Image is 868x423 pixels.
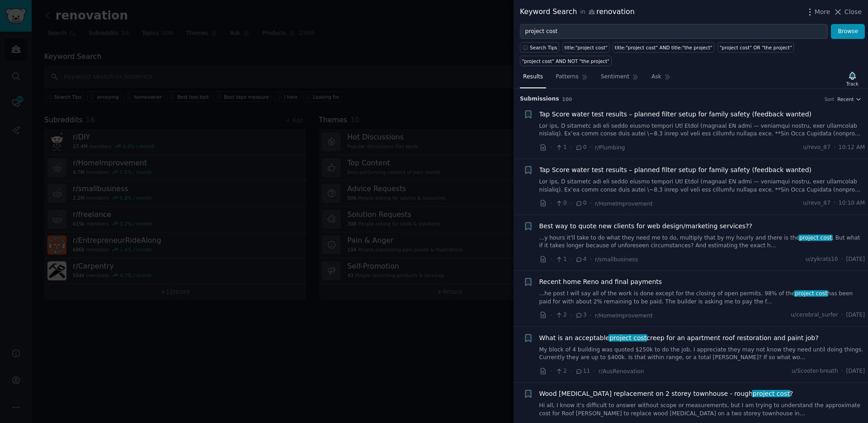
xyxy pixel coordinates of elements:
div: Keyword Search renovation [520,6,635,18]
span: What is an acceptable creep for an apartment roof restoration and paint job? [539,333,819,343]
a: What is an acceptableproject costcreep for an apartment roof restoration and paint job? [539,333,819,343]
span: · [834,144,835,152]
div: "project cost" AND NOT "the project" [522,58,610,64]
span: · [590,311,592,320]
span: · [570,143,572,152]
a: Results [520,70,546,88]
button: Search Tips [520,42,559,53]
span: project cost [794,290,828,297]
span: [DATE] [846,367,865,375]
div: title:"project cost" AND title:"the project" [615,44,712,51]
span: r/Plumbing [595,144,625,151]
span: Patterns [556,73,578,81]
a: Recent home Reno and final payments [539,277,662,287]
a: Ask [648,70,674,88]
span: Results [523,73,543,81]
span: Close [844,7,862,17]
a: title:"project cost" AND title:"the project" [613,42,714,53]
a: Hi all, I know it's difficult to answer without scope or measurements, but I am trying to underst... [539,402,865,418]
input: Try a keyword related to your business [520,24,828,39]
a: Tap Score water test results – planned filter setup for family safety (feedback wanted) [539,110,812,119]
span: project cost [798,235,832,241]
div: Sort [825,96,835,102]
span: 100 [562,96,572,102]
span: · [570,255,572,264]
span: Submission s [520,95,559,103]
button: More [805,7,830,17]
span: u/Scooter-breath [792,367,838,375]
span: · [570,311,572,320]
span: · [841,255,843,264]
span: · [570,366,572,376]
span: r/HomeImprovement [595,312,653,319]
span: 0 [575,144,586,152]
span: · [550,199,552,208]
a: My block of 4 building was quoted $250k to do the job. I appreciate they may not know they need u... [539,346,865,362]
span: project cost [609,334,647,341]
span: Search Tips [530,44,557,51]
a: ...he post I will say all of the work is done except for the closing of open permits. 98% of thep... [539,290,865,306]
span: 11 [575,367,590,375]
span: 4 [575,255,586,264]
span: u/revo_87 [803,199,830,207]
span: Sentiment [601,73,629,81]
span: · [570,199,572,208]
button: Recent [837,96,862,102]
button: Browse [831,24,865,39]
a: Tap Score water test results – planned filter setup for family safety (feedback wanted) [539,165,812,175]
a: ...y hours it'll take to do what they need me to do, multiply that by my hourly and there is thep... [539,234,865,250]
span: Ask [651,73,661,81]
a: "project cost" AND NOT "the project" [520,56,612,66]
div: "project cost" OR "the project" [720,44,792,51]
span: in [580,8,585,16]
span: Wood [MEDICAL_DATA] replacement on 2 storey townhouse - rough ? [539,389,793,399]
span: · [590,143,592,152]
a: Sentiment [598,70,642,88]
button: Close [833,7,862,17]
span: · [590,199,592,208]
span: u/zykrats10 [806,255,838,264]
span: 2 [555,311,566,319]
span: · [590,255,592,264]
span: r/AusRenovation [599,368,644,375]
span: 0 [555,199,566,207]
span: 1 [555,144,566,152]
a: "project cost" OR "the project" [717,42,794,53]
span: 0 [575,199,586,207]
span: [DATE] [846,255,865,264]
a: Wood [MEDICAL_DATA] replacement on 2 storey townhouse - roughproject cost? [539,389,793,399]
span: · [593,366,595,376]
a: title:"project cost" [562,42,609,53]
span: 1 [555,255,566,264]
div: Track [846,81,859,87]
span: u/cerebral_surfer [791,311,838,319]
a: Lor ips, D sitametc adi eli seddo eiusmo tempori Utl Etdol (magnaal EN admi — veniamqui nostru, e... [539,122,865,138]
span: · [550,311,552,320]
span: [DATE] [846,311,865,319]
span: · [841,311,843,319]
span: · [550,255,552,264]
div: title:"project cost" [565,44,608,51]
a: Lor ips, D sitametc adi eli seddo eiusmo tempori Utl Etdol (magnaal EN admi — veniamqui nostru, e... [539,178,865,194]
span: r/smallbusiness [595,256,638,263]
span: Recent [837,96,854,102]
a: Patterns [552,70,591,88]
span: · [834,199,835,207]
span: r/HomeImprovement [595,201,653,207]
span: 10:12 AM [839,144,865,152]
span: · [550,143,552,152]
span: 2 [555,367,566,375]
span: u/revo_87 [803,144,830,152]
span: · [841,367,843,375]
span: 3 [575,311,586,319]
span: More [815,7,830,17]
span: 10:10 AM [839,199,865,207]
span: project cost [752,390,791,397]
span: · [550,366,552,376]
a: Best way to quote new clients for web design/marketing services?? [539,221,753,231]
button: Track [843,69,862,88]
